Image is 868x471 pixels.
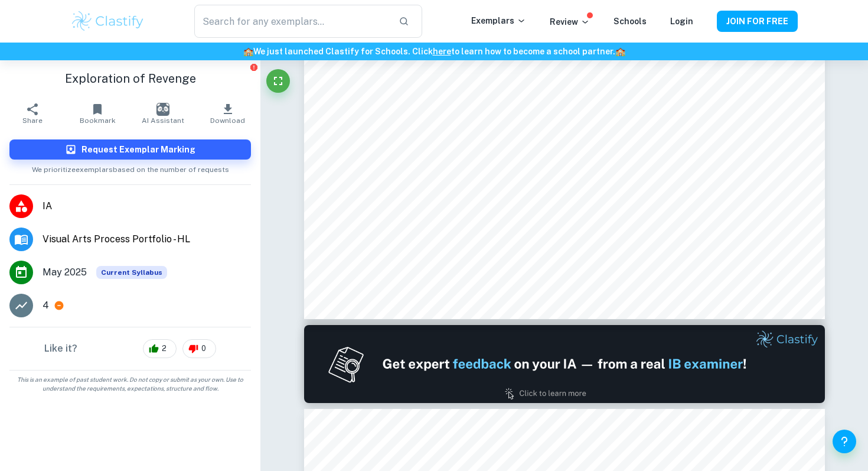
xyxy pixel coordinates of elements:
span: Download [210,116,245,125]
a: Login [670,17,693,26]
h1: Exploration of Revenge [9,70,251,87]
span: Current Syllabus [96,266,167,279]
span: AI Assistant [142,116,184,125]
span: Bookmark [80,116,116,125]
h6: Request Exemplar Marking [81,143,195,156]
span: Visual Arts Process Portfolio - HL [43,232,251,246]
span: Share [22,116,43,125]
p: Exemplars [471,14,526,27]
img: AI Assistant [156,103,169,116]
button: Download [195,97,260,130]
p: Review [550,15,590,28]
button: Fullscreen [266,69,290,93]
span: This is an example of past student work. Do not copy or submit as your own. Use to understand the... [5,375,256,393]
button: Bookmark [65,97,130,130]
span: 2 [155,343,173,355]
span: We prioritize exemplars based on the number of requests [32,160,229,175]
div: This exemplar is based on the current syllabus. Feel free to refer to it for inspiration/ideas wh... [96,266,167,279]
p: 4 [43,298,49,313]
div: 0 [182,339,216,358]
span: 0 [195,343,213,355]
span: 🏫 [615,47,625,56]
span: May 2025 [43,265,87,280]
img: Clastify logo [70,9,145,33]
button: Help and Feedback [833,430,856,453]
a: Schools [614,17,647,26]
input: Search for any exemplars... [194,5,389,38]
img: Ad [304,325,825,403]
span: IA [43,199,251,213]
a: here [433,47,451,56]
div: 2 [143,339,177,358]
button: JOIN FOR FREE [717,11,798,32]
h6: Like it? [44,342,77,356]
h6: We just launched Clastify for Schools. Click to learn how to become a school partner. [2,45,866,58]
button: Report issue [249,63,258,72]
button: AI Assistant [130,97,195,130]
button: Request Exemplar Marking [9,139,251,160]
span: 🏫 [243,47,253,56]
